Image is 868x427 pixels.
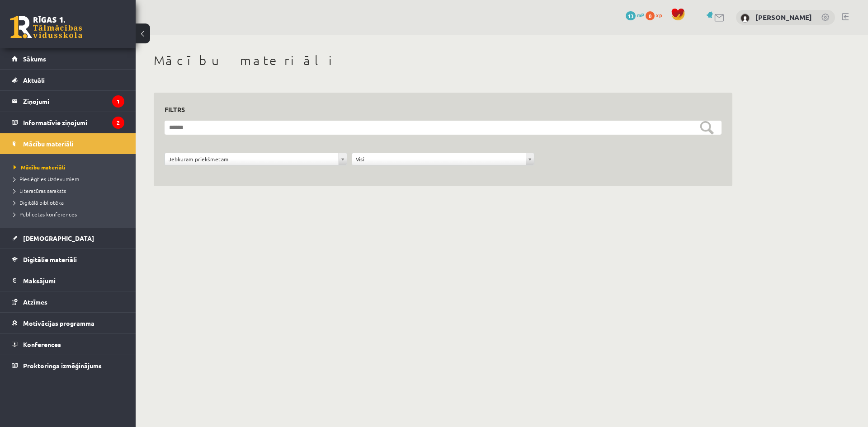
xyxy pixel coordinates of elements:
[12,70,124,90] a: Aktuāli
[626,11,636,20] span: 13
[23,255,77,263] span: Digitālie materiāli
[23,361,102,370] span: Proktoringa izmēģinājums
[741,14,750,23] img: Edgars Kleinbergs
[12,334,124,355] a: Konferences
[12,228,124,249] a: [DEMOGRAPHIC_DATA]
[23,140,73,148] span: Mācību materiāli
[12,249,124,270] a: Digitālie materiāli
[154,53,732,68] h1: Mācību materiāli
[23,112,124,133] legend: Informatīvie ziņojumi
[23,76,45,84] span: Aktuāli
[23,298,47,306] span: Atzīmes
[112,117,124,129] i: 2
[169,153,335,165] span: Jebkuram priekšmetam
[165,103,711,116] h3: Filtrs
[23,91,124,112] legend: Ziņojumi
[637,11,644,19] span: mP
[14,198,127,206] a: Digitālā bibliotēka
[12,291,124,312] a: Atzīmes
[23,55,46,63] span: Sākums
[14,175,79,183] span: Pieslēgties Uzdevumiem
[626,11,644,19] a: 13 mP
[14,211,77,218] span: Publicētas konferences
[646,11,666,19] a: 0 xp
[10,16,82,38] a: Rīgas 1. Tālmācības vidusskola
[12,355,124,376] a: Proktoringa izmēģinājums
[23,234,94,242] span: [DEMOGRAPHIC_DATA]
[12,270,124,291] a: Maksājumi
[656,11,662,19] span: xp
[755,13,812,22] a: [PERSON_NAME]
[14,199,64,206] span: Digitālā bibliotēka
[14,164,66,171] span: Mācību materiāli
[23,340,61,348] span: Konferences
[14,163,127,171] a: Mācību materiāli
[14,187,127,195] a: Literatūras saraksts
[12,91,124,112] a: Ziņojumi1
[165,153,347,165] a: Jebkuram priekšmetam
[356,153,522,165] span: Visi
[14,175,127,183] a: Pieslēgties Uzdevumiem
[23,270,124,291] legend: Maksājumi
[12,133,124,154] a: Mācību materiāli
[646,11,655,20] span: 0
[12,112,124,133] a: Informatīvie ziņojumi2
[23,319,94,327] span: Motivācijas programma
[12,48,124,69] a: Sākums
[352,153,534,165] a: Visi
[14,210,127,218] a: Publicētas konferences
[12,313,124,333] a: Motivācijas programma
[14,187,66,194] span: Literatūras saraksts
[112,95,124,108] i: 1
